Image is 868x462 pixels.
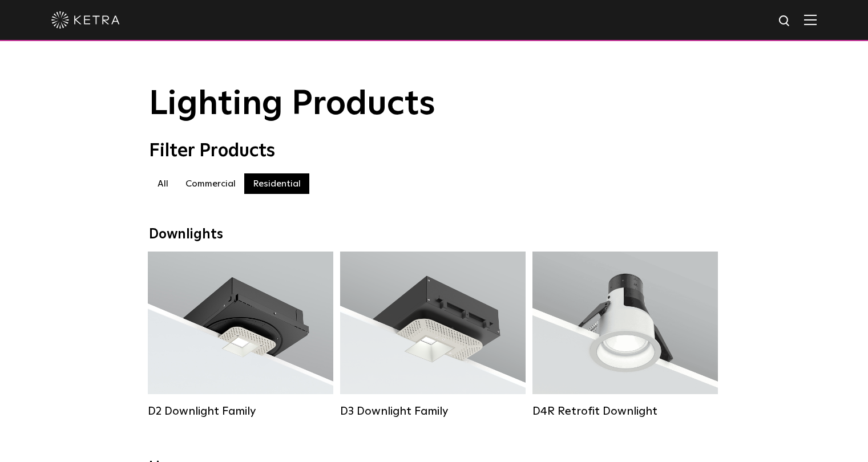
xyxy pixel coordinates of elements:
label: Residential [244,173,309,194]
a: D2 Downlight Family Lumen Output:1200Colors:White / Black / Gloss Black / Silver / Bronze / Silve... [148,252,333,421]
div: Downlights [149,226,720,243]
div: D3 Downlight Family [340,404,526,418]
img: Hamburger%20Nav.svg [804,14,817,25]
div: D2 Downlight Family [148,404,333,418]
label: Commercial [177,173,244,194]
a: D3 Downlight Family Lumen Output:700 / 900 / 1100Colors:White / Black / Silver / Bronze / Paintab... [340,252,526,421]
img: ketra-logo-2019-white [51,11,120,29]
img: search icon [778,14,792,29]
span: Lighting Products [149,87,435,121]
div: Filter Products [149,140,720,162]
a: D4R Retrofit Downlight Lumen Output:800Colors:White / BlackBeam Angles:15° / 25° / 40° / 60°Watta... [532,252,718,421]
div: D4R Retrofit Downlight [532,404,718,418]
label: All [149,173,177,194]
